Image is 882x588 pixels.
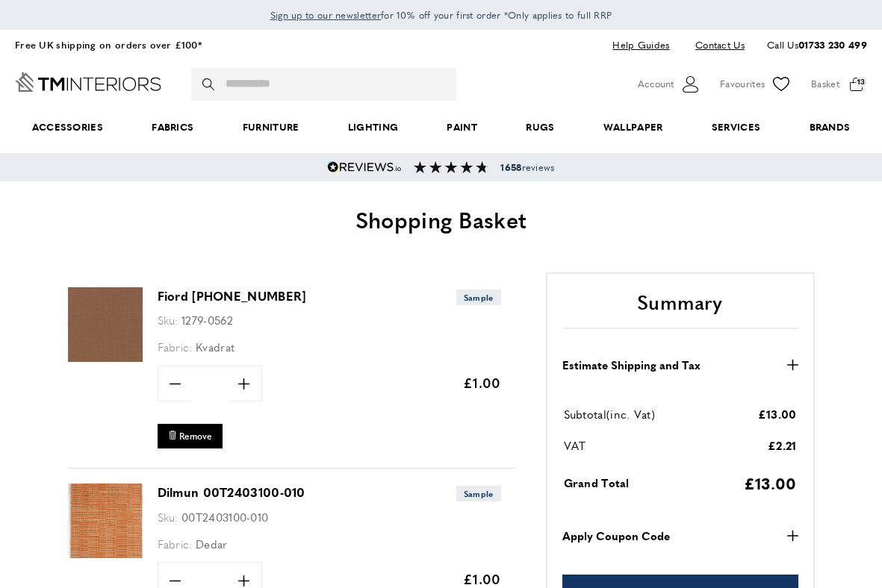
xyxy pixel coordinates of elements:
[684,35,745,55] a: Contact Us
[562,356,701,374] strong: Estimate Shipping and Tax
[798,37,867,51] a: 01733 230 499
[15,37,202,51] a: Free UK shipping on orders over £100*
[158,484,305,501] a: Dilmun 00T2403100-010
[502,104,580,150] a: Rugs
[456,290,501,305] span: Sample
[606,406,655,422] span: (inc. Vat)
[463,373,501,392] span: £1.00
[463,569,501,588] span: £1.00
[720,73,792,96] a: Favourites
[562,289,798,329] h2: Summary
[128,104,218,150] a: Fabrics
[687,104,785,150] a: Services
[638,76,674,92] span: Account
[327,161,402,173] img: Reviews.io 5 stars
[767,37,867,53] p: Call Us
[564,475,630,490] span: Grand Total
[181,312,233,328] span: 1279-0562
[744,472,797,494] span: £13.00
[68,287,143,362] img: Fiord 2 1279-0562
[562,527,670,545] strong: Apply Coupon Code
[158,312,178,328] span: Sku:
[564,406,606,422] span: Subtotal
[196,339,235,354] span: Kvadrat
[423,104,502,150] a: Paint
[500,161,554,173] span: reviews
[158,424,223,448] button: Remove Fiord 2 1279-0562
[181,509,268,525] span: 00T2403100-010
[158,509,178,525] span: Sku:
[758,406,797,422] span: £13.00
[158,287,306,304] a: Fiord [PHONE_NUMBER]
[68,351,143,364] a: Fiord 2 1279-0562
[202,68,217,101] button: Search
[564,437,586,453] span: VAT
[270,7,382,22] a: Sign up to our newsletter
[601,35,680,55] a: Help Guides
[579,104,687,150] a: Wallpaper
[785,104,875,150] a: Brands
[638,73,701,96] button: Customer Account
[68,548,143,560] a: Dilmun 00T2403100-010
[500,160,521,174] strong: 1658
[218,104,323,150] a: Furniture
[68,484,143,558] img: Dilmun 00T2403100-010
[562,356,798,374] button: Estimate Shipping and Tax
[7,104,128,150] span: Accessories
[323,104,423,150] a: Lighting
[456,486,501,501] span: Sample
[179,430,212,442] span: Remove
[270,8,382,22] span: Sign up to our newsletter
[158,536,193,551] span: Fabric:
[414,161,488,173] img: Reviews section
[355,203,527,235] span: Shopping Basket
[768,437,797,453] span: £2.21
[196,536,228,551] span: Dedar
[15,72,161,92] a: Go to Home page
[270,8,612,22] span: for 10% off your first order *Only applies to full RRP
[158,339,193,354] span: Fabric:
[562,527,798,545] button: Apply Coupon Code
[720,76,765,92] span: Favourites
